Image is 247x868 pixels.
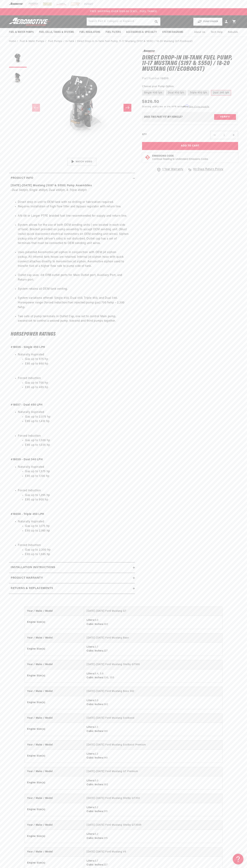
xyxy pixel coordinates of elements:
td: 5.2 315 [84,830,222,843]
h2: Product warranty [11,576,43,580]
td: 5.2 315 [84,803,222,816]
span: Fuel Regulators [79,30,100,34]
td: [DATE]-[DATE] Ford Mustang Shelby GT350 [84,794,222,803]
span: 1 Year Warranty [162,167,183,172]
span: FREE SHIPPING OVER $109.00 (EXCL. FUEL TANKS) [90,10,157,13]
th: Engine Size(s) [25,696,84,709]
strong: Cubic Inches: [87,703,104,706]
td: [DATE]-[DATE] Ford Mustang GT Premium [84,767,222,776]
li: Forced Induction [18,434,133,452]
td: 3.7 227 [84,642,222,655]
summary: System Diagrams [160,28,186,36]
span: $52 [155,106,159,108]
li: E85 up to 1,100 hp [25,474,133,483]
td: [DATE]-[DATE] Ford Mustang Base [84,633,222,643]
media-gallery: Gallery Viewer [9,50,135,166]
a: Home [9,39,16,43]
a: See if you qualify - Learn more about Affirm Financing (opens in modal) [189,106,209,108]
td: 2.3 140 [84,723,222,736]
li: Direct drop in unit to OEM tank with no drilling or fabrication required. [18,200,133,205]
td: [DATE]-[DATE] Ford Mustang Boss 302 [84,687,222,696]
a: Fuel & Water Pumps [20,39,44,43]
button: Add to Cart [142,142,238,150]
th: Year / Make / Model [25,714,84,723]
strong: Cubic Inches: [87,757,104,759]
label: Single 450 lph [142,90,164,96]
a: 90 Days Return Policy [188,167,223,175]
th: Engine Size(s) [25,776,84,789]
div: Does This part fit My vehicle? [144,116,183,118]
legend: Choose your Pump Option: [142,85,175,88]
li: Forced Induction [18,376,133,390]
button: Load image 1 in gallery view [9,50,27,68]
li: In-Tank [65,39,77,43]
li: E85 up to 1,410 hp [25,419,133,428]
strong: [DATE]-[DATE] Mustang (S197 & S550) Pump Assemblies [11,184,92,187]
strong: Cubic Inches: [87,864,104,866]
a: 1 Year Warranty [157,167,183,172]
strong: Liters: [87,806,95,809]
strong: 18039 [160,77,168,80]
strong: Cubic Inches: [87,783,104,786]
summary: Accessories & Specialty [123,28,160,36]
button: Slide right [123,104,131,112]
summary: Product warranty [9,573,135,583]
strong: Cubic Inches: [87,837,104,840]
h2: Returns & replacements [11,586,53,591]
label: QTY [142,133,147,136]
li: Gas up to 1,500 hp [25,438,133,443]
span: System Diagrams [162,30,183,34]
input: Search by Part Number, Category or Keyword [87,18,160,26]
strong: Liters: [87,860,95,862]
a: About Us [191,28,208,37]
th: Year / Make / Model [25,821,84,830]
li: Gas up to 2,075 hp [25,415,133,419]
li: Forced Induction [18,488,133,507]
summary: Fuel Cells, Tanks & Systems [36,28,77,36]
th: Year / Make / Model [25,767,84,776]
li: Direct Drop-In In-Tank Fuel Pump, 11-17 Mustang (S197 & S550) / 18-20 Mustang (GT/Ecoboost) [77,39,193,43]
strong: Cubic Inches: [87,623,104,626]
img: Aeromotive [8,18,52,26]
li: Gas up to 3,175 hp [25,524,133,529]
span: 90 Days Return Policy [193,167,223,175]
li: E85 up to 2,160 hp [25,529,133,538]
span: Affirm [182,105,189,108]
strong: #18036 - Single 450 LPH [11,346,45,349]
strong: Liters: [87,833,95,835]
th: Year / Make / Model [25,847,84,857]
h1: Direct Drop-In In-Tank Fuel Pump, 11-17 Mustang (S197 & S550) / 18-20 Mustang (GT/Ecoboost) [142,55,238,72]
p: Continue Reading to Understand Emissions Codes [152,158,208,161]
li: Gas up to 975 hp [25,357,133,362]
strong: Liters: [87,699,95,702]
span: Fuel & Water Pumps [9,30,34,34]
th: Year / Make / Model [25,660,84,669]
th: Year / Make / Model [25,607,84,616]
p: Starting at /mo or 0% APR with . [142,105,209,108]
summary: Returns & replacements [9,583,135,594]
td: [DATE]-[DATE] Ford Mustang Shelby GT350R [84,821,222,830]
th: Year / Make / Model [25,794,84,803]
li: E85 up to 1,035 hp [25,443,133,452]
li: Naturally Aspirated [18,520,133,538]
li: Naturally Aspirated [18,410,133,428]
td: 2.3 140 [84,750,222,763]
h6: Horsepower Ratings [11,332,133,336]
td: 5.0 302 [84,616,222,629]
th: Engine Size(s) [25,830,84,843]
summary: Fuel & Water Pumps [6,28,36,36]
li: System allows for the use of both OEM sending units ( one located in each side of tank). Bracket ... [18,223,133,250]
td: 5.0 302 [84,696,222,709]
button: Verify [214,114,236,120]
li: E85 up to 485 hp [25,385,133,390]
h2: Product Info [11,176,33,181]
td: [DATE]-[DATE] Ford Mustang EcoBoost [84,714,222,723]
li: Outlet cap uses -08 ORB outlet ports for Main Outlet port, Auxiliary Port, and Return port. [18,273,133,287]
li: Gas up to 700 hp [25,381,133,385]
strong: #18038 - Triple 450 LPH [11,513,44,516]
li: E85 up to 660 hp [25,362,133,371]
button: Slide left [32,104,40,112]
li: Forced Induction [18,543,133,557]
li: E85 up to 1,585 hp [25,552,133,557]
summary: Fuel Regulators [77,28,103,36]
